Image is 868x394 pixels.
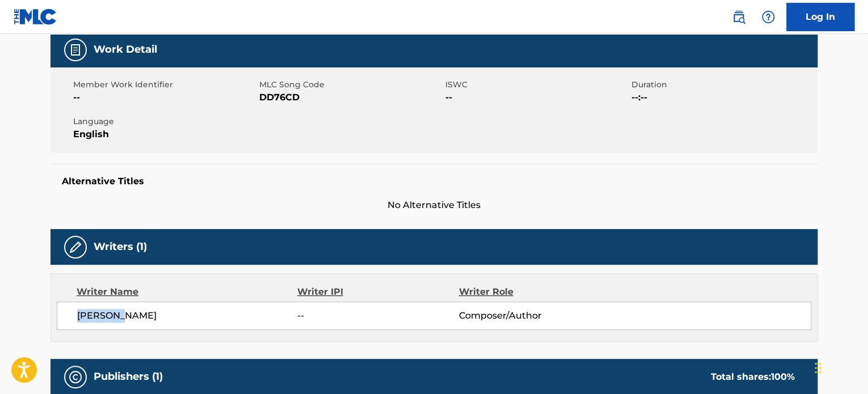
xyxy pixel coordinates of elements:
[259,91,443,104] span: DD76CD
[77,309,297,323] span: [PERSON_NAME]
[761,10,775,24] img: help
[94,370,163,383] h5: Publishers (1)
[69,43,82,57] img: Work Detail
[458,285,605,299] div: Writer Role
[297,285,459,299] div: Writer IPI
[815,351,821,385] div: Drag
[62,176,806,187] h5: Alternative Titles
[631,91,815,104] span: --:--
[445,91,629,104] span: --
[727,6,750,28] a: Public Search
[69,370,82,384] img: Publishers
[297,309,458,323] span: --
[73,79,256,91] span: Member Work Identifier
[73,91,256,104] span: --
[711,370,795,384] div: Total shares:
[50,198,818,212] span: No Alternative Titles
[771,371,795,382] span: 100 %
[445,79,629,91] span: ISWC
[786,3,854,31] a: Log In
[94,43,157,56] h5: Work Detail
[69,240,82,254] img: Writers
[757,6,779,28] div: Help
[458,309,605,323] span: Composer/Author
[732,10,745,24] img: search
[77,285,297,299] div: Writer Name
[73,128,256,141] span: English
[94,240,147,253] h5: Writers (1)
[14,9,57,25] img: MLC Logo
[811,340,868,394] iframe: Chat Widget
[259,79,443,91] span: MLC Song Code
[73,116,256,128] span: Language
[631,79,815,91] span: Duration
